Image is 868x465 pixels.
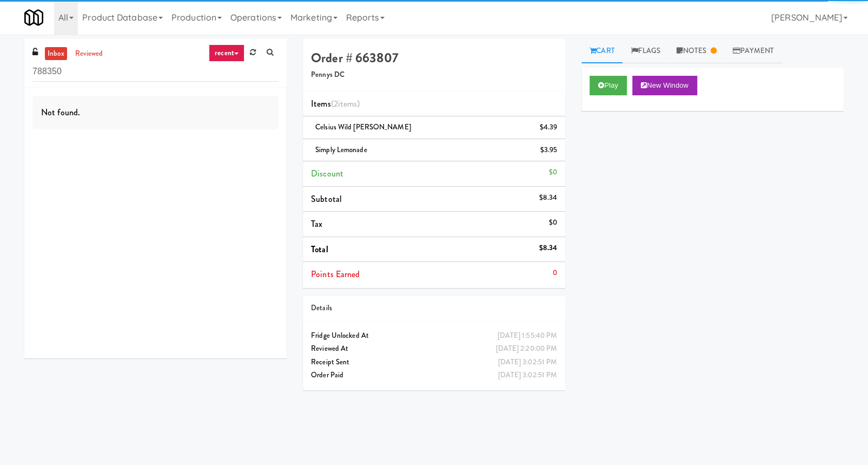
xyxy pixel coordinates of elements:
[311,51,557,65] h4: Order # 663807
[311,243,328,256] span: Total
[24,8,43,27] img: Micromart
[539,241,557,255] div: $8.34
[632,76,697,95] button: New Window
[725,39,782,63] a: Payment
[668,39,725,63] a: Notes
[311,97,360,110] span: Items
[497,329,557,343] div: [DATE] 1:55:40 PM
[45,47,67,61] a: inbox
[311,329,557,343] div: Fridge Unlocked At
[41,106,80,119] span: Not found.
[581,39,623,63] a: Cart
[72,47,106,61] a: reviewed
[338,97,357,110] ng-pluralize: items
[311,268,360,280] span: Points Earned
[539,191,557,205] div: $8.34
[311,302,557,315] div: Details
[315,145,367,155] span: Simply Lemonade
[311,167,343,180] span: Discount
[549,216,557,230] div: $0
[315,122,411,132] span: Celsius Wild [PERSON_NAME]
[553,266,557,280] div: 0
[495,342,557,356] div: [DATE] 2:20:00 PM
[539,121,557,134] div: $4.39
[311,218,322,230] span: Tax
[622,39,668,63] a: Flags
[549,166,557,179] div: $0
[311,71,557,79] h5: Pennys DC
[32,62,279,82] input: Search vision orders
[311,342,557,356] div: Reviewed At
[330,97,360,110] span: (2 )
[540,143,557,157] div: $3.95
[498,356,557,369] div: [DATE] 3:02:51 PM
[498,369,557,382] div: [DATE] 3:02:51 PM
[209,44,244,62] a: recent
[311,193,342,205] span: Subtotal
[311,356,557,369] div: Receipt Sent
[589,76,627,95] button: Play
[311,369,557,382] div: Order Paid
